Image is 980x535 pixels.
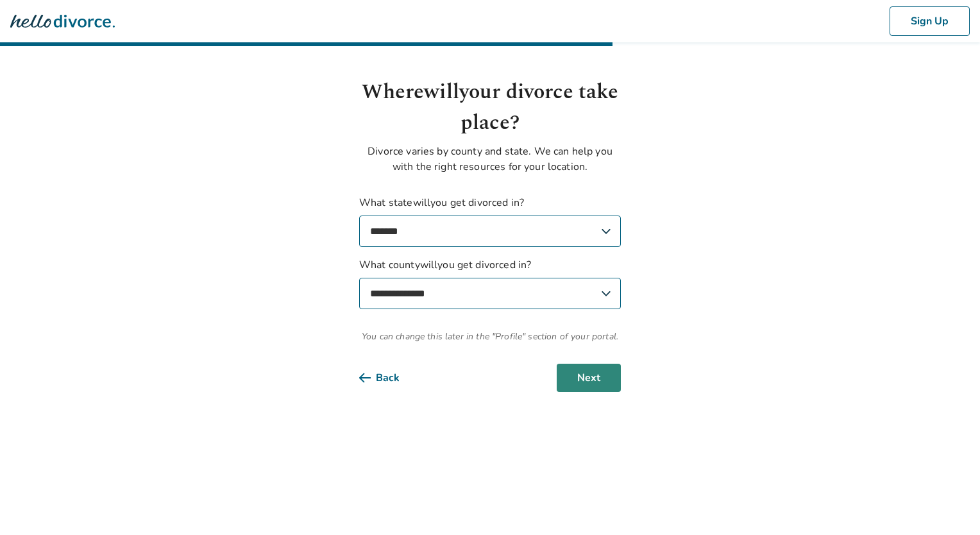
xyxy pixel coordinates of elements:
[557,364,621,392] button: Next
[359,364,420,392] button: Back
[916,473,980,535] iframe: Chat Widget
[359,257,621,309] label: What county will you get divorced in?
[359,77,621,139] h1: Where will your divorce take place?
[359,216,621,247] select: What statewillyou get divorced in?
[359,330,621,343] span: You can change this later in the "Profile" section of your portal.
[359,278,621,309] select: What countywillyou get divorced in?
[890,6,970,36] button: Sign Up
[359,195,621,247] label: What state will you get divorced in?
[359,144,621,174] p: Divorce varies by county and state. We can help you with the right resources for your location.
